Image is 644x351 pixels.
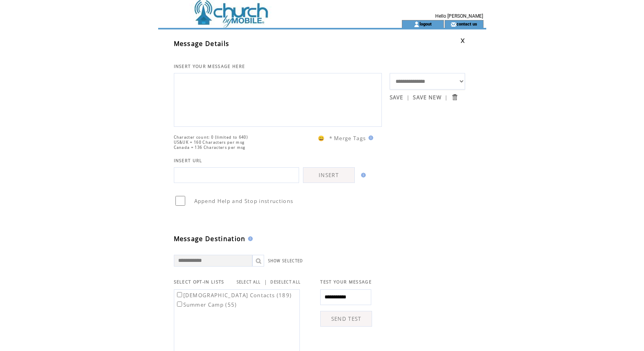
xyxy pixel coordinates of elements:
[177,302,182,307] input: Summer Camp (55)
[174,145,246,150] span: Canada = 136 Characters per msg
[420,21,432,26] a: logout
[174,279,224,285] span: SELECT OPT-IN LISTS
[174,39,230,48] span: Message Details
[414,21,420,27] img: account_icon.gif
[435,13,483,19] span: Hello [PERSON_NAME]
[451,93,458,101] input: Submit
[390,94,403,101] a: SAVE
[174,158,203,163] span: INSERT URL
[268,258,303,263] a: SHOW SELECTED
[175,292,292,299] label: [DEMOGRAPHIC_DATA] Contacts (189)
[456,21,477,26] a: contact us
[174,234,246,243] span: Message Destination
[194,197,294,205] span: Append Help and Stop instructions
[451,21,456,27] img: contact_us_icon.gif
[174,135,248,140] span: Character count: 0 (limited to 640)
[413,94,441,101] a: SAVE NEW
[359,173,366,177] img: help.gif
[366,135,373,140] img: help.gif
[174,64,245,69] span: INSERT YOUR MESSAGE HERE
[246,236,253,241] img: help.gif
[445,94,448,101] span: |
[264,278,267,285] span: |
[177,292,182,297] input: [DEMOGRAPHIC_DATA] Contacts (189)
[237,280,261,285] a: SELECT ALL
[174,140,245,145] span: US&UK = 160 Characters per msg
[303,167,355,183] a: INSERT
[407,94,410,101] span: |
[320,311,372,327] a: SEND TEST
[175,301,237,308] label: Summer Camp (55)
[270,280,301,285] a: DESELECT ALL
[320,279,372,285] span: TEST YOUR MESSAGE
[318,135,325,142] span: 😀
[329,135,366,142] span: * Merge Tags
